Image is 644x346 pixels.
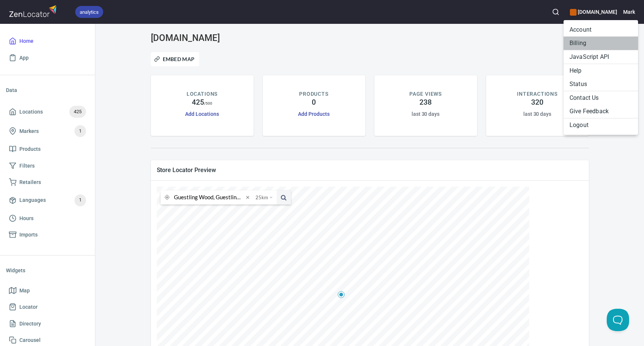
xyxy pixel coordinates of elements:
[564,64,638,77] a: Help
[564,77,638,91] a: Status
[564,36,638,50] li: Billing
[564,118,638,132] li: Logout
[564,23,638,36] li: Account
[564,91,638,105] li: Contact Us
[564,50,638,64] a: JavaScript API
[564,105,638,118] li: Give Feedback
